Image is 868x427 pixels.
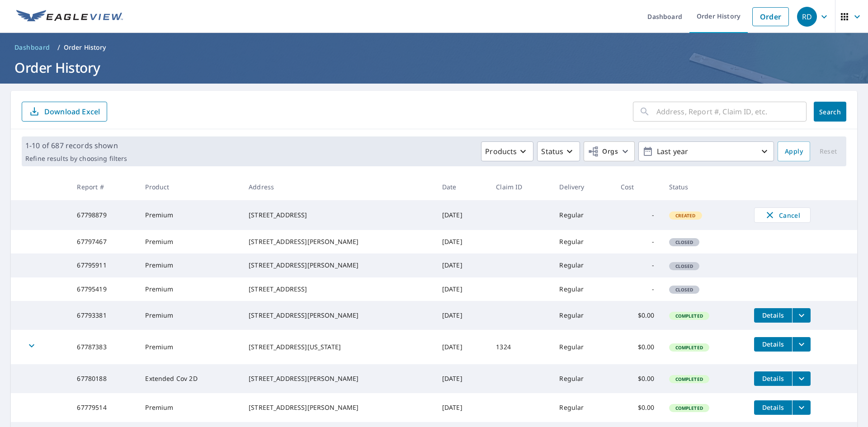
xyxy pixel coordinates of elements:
[797,7,817,27] div: RD
[552,330,613,364] td: Regular
[537,141,580,161] button: Status
[759,374,787,383] span: Details
[138,330,241,364] td: Premium
[435,393,489,422] td: [DATE]
[584,141,635,161] button: Orgs
[249,261,428,270] div: [STREET_ADDRESS][PERSON_NAME]
[481,141,533,161] button: Products
[754,400,792,415] button: detailsBtn-67779514
[435,230,489,253] td: [DATE]
[25,155,127,163] p: Refine results by choosing filters
[764,210,801,221] span: Cancel
[670,405,708,411] span: Completed
[249,285,428,294] div: [STREET_ADDRESS]
[249,211,428,220] div: [STREET_ADDRESS]
[754,207,811,223] button: Cancel
[759,403,787,412] span: Details
[552,301,613,330] td: Regular
[638,141,774,161] button: Last year
[16,10,123,23] img: EV Logo
[670,286,699,293] span: Closed
[249,311,428,320] div: [STREET_ADDRESS][PERSON_NAME]
[613,230,662,253] td: -
[754,337,792,352] button: detailsBtn-67787383
[138,364,241,393] td: Extended Cov 2D
[489,174,552,200] th: Claim ID
[653,144,759,160] p: Last year
[613,364,662,393] td: $0.00
[759,340,787,348] span: Details
[670,344,708,351] span: Completed
[792,308,811,323] button: filesDropdownBtn-67793381
[656,99,807,124] input: Address, Report #, Claim ID, etc.
[138,174,241,200] th: Product
[435,200,489,230] td: [DATE]
[11,40,857,55] nav: breadcrumb
[552,174,613,200] th: Delivery
[435,301,489,330] td: [DATE]
[613,330,662,364] td: $0.00
[552,364,613,393] td: Regular
[138,277,241,301] td: Premium
[14,43,50,52] span: Dashboard
[70,174,138,200] th: Report #
[70,301,138,330] td: 67793381
[138,301,241,330] td: Premium
[138,393,241,422] td: Premium
[249,374,428,383] div: [STREET_ADDRESS][PERSON_NAME]
[759,311,787,319] span: Details
[552,200,613,230] td: Regular
[64,43,106,52] p: Order History
[552,253,613,277] td: Regular
[70,200,138,230] td: 67798879
[552,393,613,422] td: Regular
[435,277,489,301] td: [DATE]
[670,263,699,269] span: Closed
[792,371,811,386] button: filesDropdownBtn-67780188
[814,102,846,122] button: Search
[662,174,747,200] th: Status
[752,7,789,26] a: Order
[778,141,810,161] button: Apply
[44,107,100,117] p: Download Excel
[613,393,662,422] td: $0.00
[552,230,613,253] td: Regular
[241,174,435,200] th: Address
[11,58,857,77] h1: Order History
[25,140,127,151] p: 1-10 of 687 records shown
[754,308,792,323] button: detailsBtn-67793381
[249,403,428,412] div: [STREET_ADDRESS][PERSON_NAME]
[588,146,618,157] span: Orgs
[670,313,708,319] span: Completed
[785,146,803,157] span: Apply
[792,337,811,352] button: filesDropdownBtn-67787383
[435,253,489,277] td: [DATE]
[138,200,241,230] td: Premium
[435,174,489,200] th: Date
[249,343,428,352] div: [STREET_ADDRESS][US_STATE]
[249,237,428,246] div: [STREET_ADDRESS][PERSON_NAME]
[70,277,138,301] td: 67795419
[792,400,811,415] button: filesDropdownBtn-67779514
[613,174,662,200] th: Cost
[489,330,552,364] td: 1324
[70,253,138,277] td: 67795911
[138,253,241,277] td: Premium
[435,364,489,393] td: [DATE]
[552,277,613,301] td: Regular
[613,301,662,330] td: $0.00
[70,393,138,422] td: 67779514
[11,40,54,55] a: Dashboard
[613,277,662,301] td: -
[70,330,138,364] td: 67787383
[670,212,701,219] span: Created
[754,371,792,386] button: detailsBtn-67780188
[138,230,241,253] td: Premium
[670,239,699,245] span: Closed
[435,330,489,364] td: [DATE]
[70,230,138,253] td: 67797467
[22,102,107,122] button: Download Excel
[670,376,708,382] span: Completed
[613,200,662,230] td: -
[485,146,517,157] p: Products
